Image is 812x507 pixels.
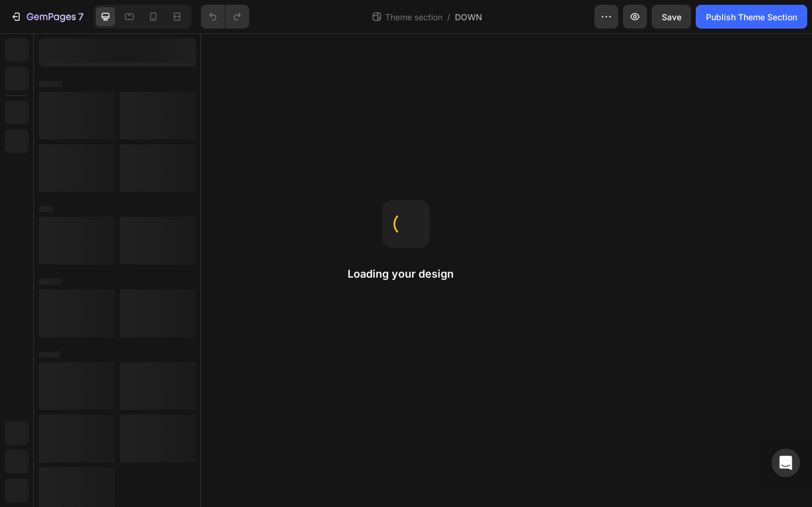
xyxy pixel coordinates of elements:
[201,5,249,29] div: Undo/Redo
[706,11,797,23] div: Publish Theme Section
[78,10,83,24] p: 7
[696,5,807,29] button: Publish Theme Section
[447,11,450,23] span: /
[383,11,445,23] span: Theme section
[348,267,464,281] h2: Loading your design
[771,449,800,477] div: Open Intercom Messenger
[455,11,482,23] span: DOWN
[662,12,681,22] span: Save
[5,5,89,29] button: 7
[652,5,691,29] button: Save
